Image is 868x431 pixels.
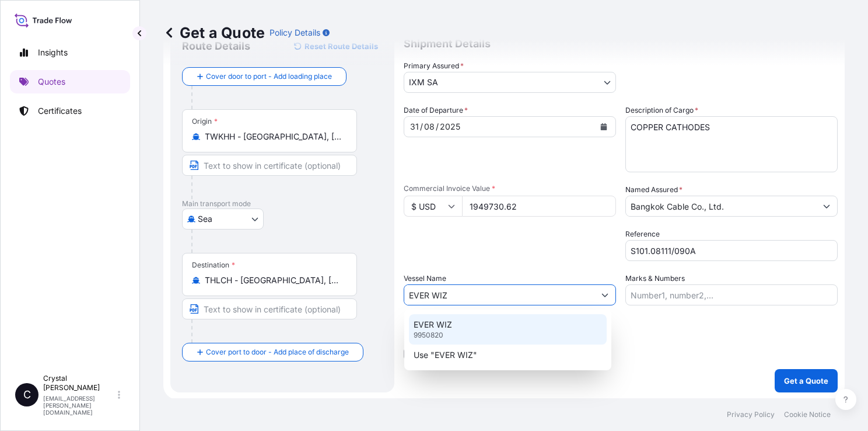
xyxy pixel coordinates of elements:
[38,76,65,88] p: Quotes
[404,60,464,72] span: Primary Assured
[206,71,332,82] span: Cover door to port - Add loading place
[409,120,420,134] div: day,
[625,228,660,240] label: Reference
[625,273,685,284] label: Marks & Numbers
[414,349,477,361] p: Use "EVER WIZ"
[436,120,439,134] div: /
[198,213,212,225] span: Sea
[784,375,828,387] p: Get a Quote
[625,240,838,261] input: Your internal reference
[414,331,443,340] p: 9950820
[625,105,698,116] label: Description of Cargo
[414,319,452,331] p: EVER WIZ
[163,23,265,42] p: Get a Quote
[727,410,775,419] p: Privacy Policy
[625,184,682,196] label: Named Assured
[784,410,831,419] p: Cookie Notice
[409,314,607,366] div: Suggestions
[462,196,616,217] input: Type amount
[38,47,68,58] p: Insights
[43,395,116,416] p: [EMAIL_ADDRESS][PERSON_NAME][DOMAIN_NAME]
[594,284,615,305] button: Show suggestions
[38,105,82,117] p: Certificates
[206,346,349,358] span: Cover port to door - Add place of discharge
[439,120,461,134] div: year,
[269,27,320,39] p: Policy Details
[23,389,31,401] span: C
[182,155,357,176] input: Text to appear on certificate
[182,199,383,208] p: Main transport mode
[404,105,468,116] span: Date of Departure
[626,196,816,217] input: Full name
[594,117,613,136] button: Calendar
[205,274,342,286] input: Destination
[625,284,838,305] input: Number1, number2,...
[423,120,436,134] div: month,
[404,184,616,193] span: Commercial Invoice Value
[192,117,218,126] div: Origin
[205,131,342,142] input: Origin
[816,196,837,217] button: Show suggestions
[43,374,116,392] p: Crystal [PERSON_NAME]
[182,298,357,319] input: Text to appear on certificate
[420,120,423,134] div: /
[404,329,838,338] p: Letter of Credit
[404,273,446,284] label: Vessel Name
[404,284,594,305] input: Type to search vessel name or IMO
[182,208,264,230] button: Select transport
[409,77,438,88] span: IXM SA
[192,260,235,270] div: Destination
